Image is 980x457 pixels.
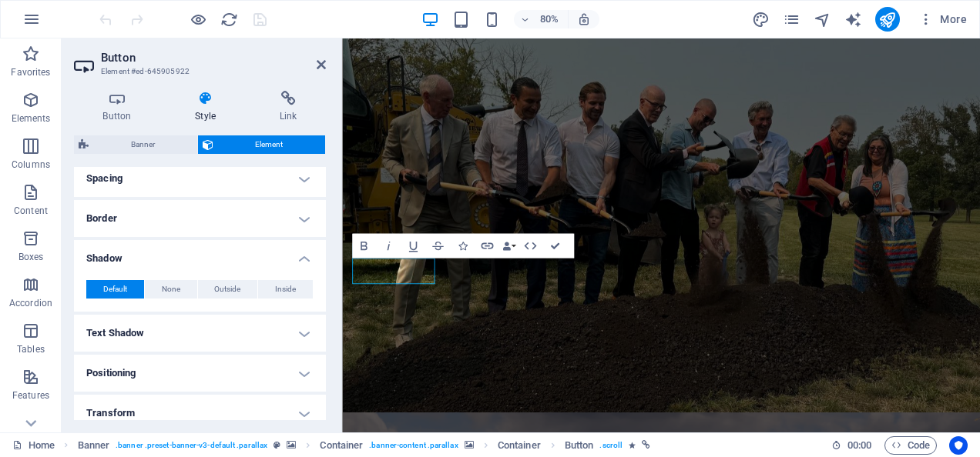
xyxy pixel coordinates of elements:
h4: Style [166,91,251,123]
i: On resize automatically adjust zoom level to fit chosen device. [577,12,591,26]
p: Accordion [9,297,52,309]
button: Banner [74,135,197,154]
h6: Session time [831,436,872,455]
button: Usercentrics [949,436,968,455]
button: navigator [814,10,832,28]
i: Pages (Ctrl+Alt+S) [783,11,800,28]
span: . scroll [599,436,623,455]
span: Click to select. Double-click to edit [565,436,594,455]
i: AI Writer [844,11,862,28]
button: pages [783,10,801,28]
button: reload [220,10,238,28]
nav: breadcrumb [78,436,651,455]
p: Content [14,205,48,217]
i: Navigator [814,11,831,28]
button: Inside [258,280,313,299]
i: This element is linked [642,441,650,449]
span: : [858,439,861,451]
p: Boxes [18,251,44,263]
span: Element [218,135,321,154]
i: This element contains a background [465,441,474,449]
button: Outside [198,280,258,299]
span: More [918,12,967,27]
p: Columns [12,158,50,171]
button: Icons [451,234,474,259]
h4: Link [250,91,326,123]
i: Reload page [220,11,238,28]
button: Confirm (Ctrl+⏎) [543,234,566,259]
span: Click to select. Double-click to edit [78,436,110,455]
button: 80% [514,10,569,28]
p: Tables [17,343,45,355]
button: Strikethrough [426,234,449,259]
button: Link [475,234,498,259]
span: Banner [93,135,193,154]
h2: Button [101,51,326,65]
button: Code [884,436,937,455]
p: Elements [12,112,51,125]
button: design [752,10,770,28]
h6: 80% [537,10,562,28]
h4: Spacing [74,160,326,197]
h4: Border [74,200,326,237]
span: Click to select. Double-click to edit [320,436,363,455]
span: None [162,280,180,299]
span: 00 00 [847,436,871,455]
i: Publish [878,11,896,28]
button: Bold (Ctrl+B) [352,234,375,259]
p: Features [12,389,49,402]
span: Outside [214,280,240,299]
i: This element is a customizable preset [274,441,280,449]
button: None [145,280,197,299]
button: HTML [519,234,542,259]
a: Click to cancel selection. Double-click to open Pages [12,436,55,455]
button: Italic (Ctrl+I) [377,234,400,259]
i: This element contains a background [287,441,296,449]
h4: Shadow [74,240,326,268]
button: publish [875,7,900,32]
h4: Button [74,91,166,123]
span: Code [891,436,930,455]
span: Inside [275,280,296,299]
button: Data Bindings [500,234,517,259]
span: Default [103,280,127,299]
span: Click to select. Double-click to edit [498,436,541,455]
i: Design (Ctrl+Alt+Y) [752,11,770,28]
span: . banner .preset-banner-v3-default .parallax [116,436,267,455]
span: . banner-content .parallax [369,436,458,455]
h4: Transform [74,395,326,432]
button: Default [86,280,144,299]
button: More [912,7,973,32]
button: text_generator [844,10,863,28]
i: Element contains an animation [629,441,636,449]
button: Click here to leave preview mode and continue editing [189,10,207,28]
button: Underline (Ctrl+U) [401,234,425,259]
p: Favorites [11,66,50,78]
h4: Positioning [74,355,326,392]
button: Element [198,135,326,154]
h4: Text Shadow [74,315,326,352]
h3: Element #ed-645905922 [101,65,295,78]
